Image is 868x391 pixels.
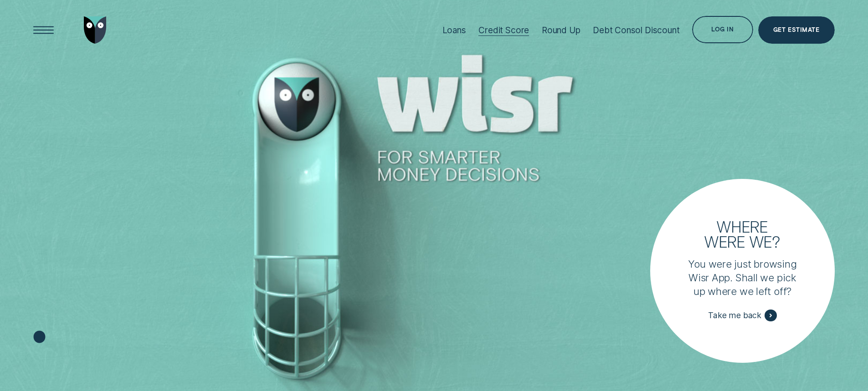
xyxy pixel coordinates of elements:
p: You were just browsing Wisr App. Shall we pick up where we left off? [682,257,803,298]
img: Wisr [84,16,107,44]
button: Open Menu [30,16,57,44]
div: Loans [442,25,466,36]
span: Take me back [708,310,761,320]
button: Log in [692,16,753,43]
div: Debt Consol Discount [593,25,679,36]
div: Round Up [542,25,580,36]
a: Where were we?You were just browsing Wisr App. Shall we pick up where we left off?Take me back [650,179,834,363]
h3: Where were we? [698,219,787,249]
div: Credit Score [478,25,529,36]
a: Get Estimate [758,16,835,44]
